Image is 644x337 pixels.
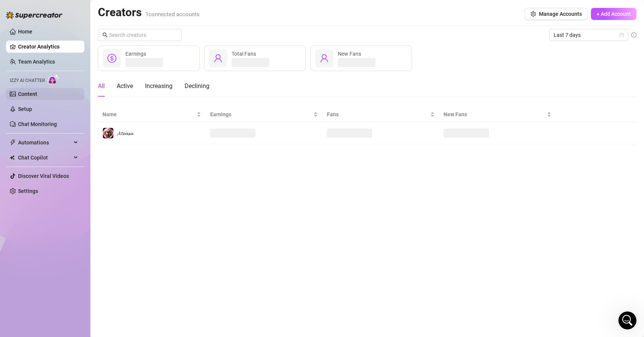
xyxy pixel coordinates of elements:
[18,173,69,179] a: Discover Viral Videos
[597,11,631,17] span: + Add Account
[554,29,624,41] span: Last 7 days
[98,82,105,91] div: All
[322,107,439,122] th: Fans
[10,176,141,197] button: Izzy Credits, billing & subscription or Affiliate Program 💵
[439,107,556,122] th: New Fans
[98,5,200,20] h2: Creators
[18,91,37,97] a: Content
[618,311,636,329] iframe: Intercom live chat
[338,51,361,57] span: New Fans
[6,43,111,60] div: Hey, What brings you here [DATE]?[PERSON_NAME] • Just now
[33,157,91,172] button: Izzy AI Chatter 👩
[48,74,60,85] img: AI Chatter
[66,201,141,216] button: I need an explanation❓
[43,4,55,16] div: Profile image for Joe
[18,121,57,127] a: Chat Monitoring
[18,41,78,53] a: Creator Analytics
[145,82,172,91] div: Increasing
[10,77,45,84] span: Izzy AI Chatter
[214,54,223,63] span: user
[12,48,105,55] div: Hey, What brings you here [DATE]?
[102,110,195,118] span: Name
[206,107,322,122] th: Earnings
[12,61,75,66] div: [PERSON_NAME] • Just now
[34,238,141,253] button: Desktop App and Browser Extention
[103,128,113,138] img: 𝓐𝓽𝓮𝓪𝓼𝓪
[10,140,16,146] span: thunderbolt
[125,51,146,57] span: Earnings
[102,32,108,38] span: search
[525,8,588,20] button: Manage Accounts
[131,3,146,17] button: Home
[117,130,133,136] span: 𝓐𝓽𝓮𝓪𝓼𝓪
[18,137,72,149] span: Automations
[631,32,636,38] span: info-circle
[620,33,624,37] span: calendar
[6,43,145,76] div: Ella says…
[5,3,19,17] button: go back
[210,110,312,118] span: Earnings
[64,9,93,17] p: A few hours
[539,11,582,17] span: Manage Accounts
[32,4,44,16] img: Profile image for Giselle
[6,11,63,19] img: logo-BBDzfeDw.svg
[185,82,209,91] div: Declining
[444,110,545,118] span: New Fans
[21,4,34,16] img: Profile image for Ella
[18,106,32,112] a: Setup
[107,54,116,63] span: dollar-circle
[10,155,15,160] img: Chat Copilot
[18,59,55,65] a: Team Analytics
[18,29,32,35] a: Home
[18,188,38,194] a: Settings
[33,219,141,234] button: Get started with the Desktop app ⭐️
[117,82,133,91] div: Active
[145,11,200,18] span: 1 connected accounts
[109,31,171,39] input: Search creators
[18,152,72,164] span: Chat Copilot
[232,51,256,57] span: Total Fans
[92,157,141,172] button: Report Bug 🐛
[591,8,636,20] button: + Add Account
[327,110,429,118] span: Fans
[98,107,206,122] th: Name
[531,11,536,17] span: setting
[58,4,105,9] h1: 🌟 Supercreator
[320,54,329,63] span: user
